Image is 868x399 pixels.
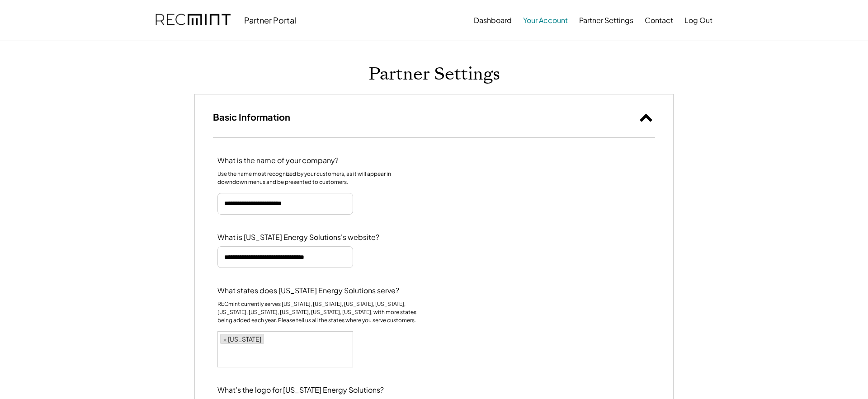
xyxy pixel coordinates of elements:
img: recmint-logotype%403x.png [156,5,231,36]
div: RECmint currently serves [US_STATE], [US_STATE], [US_STATE], [US_STATE], [US_STATE], [US_STATE], ... [217,300,421,324]
span: × [223,336,227,342]
button: Log Out [684,11,712,29]
div: What is the name of your company? [217,156,339,165]
button: Your Account [523,11,568,29]
h3: Basic Information [213,111,290,123]
div: What is [US_STATE] Energy Solutions's website? [217,233,379,242]
button: Partner Settings [579,11,633,29]
div: What states does [US_STATE] Energy Solutions serve? [217,286,399,296]
div: What's the logo for [US_STATE] Energy Solutions? [217,385,384,395]
div: Use the name most recognized by your customers, as it will appear in downdown menus and be presen... [217,170,421,186]
button: Dashboard [474,11,512,29]
button: Contact [645,11,673,29]
li: Virginia [220,334,264,344]
div: Partner Portal [244,15,296,25]
h1: Partner Settings [368,64,500,85]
